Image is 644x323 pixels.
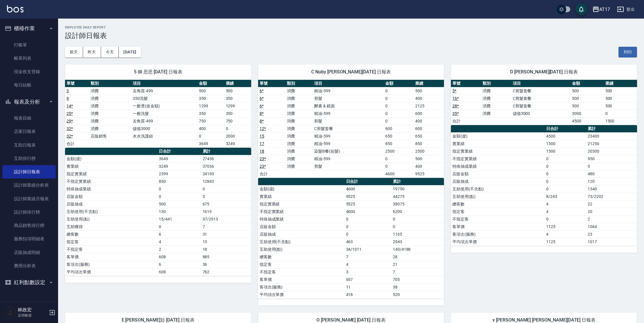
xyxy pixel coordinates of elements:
[89,117,131,125] td: 消費
[391,253,444,261] td: 28
[65,26,637,29] h2: Employee Daily Report
[83,47,101,57] button: 昨天
[391,215,444,223] td: 0
[258,193,345,200] td: 實業績
[285,80,313,87] th: 類別
[197,102,224,110] td: 1299
[545,125,586,133] th: 日合計
[615,4,637,15] button: 登出
[604,95,637,102] td: 500
[258,200,345,208] td: 指定實業績
[451,170,545,178] td: 店販金額
[197,95,224,102] td: 350
[313,80,384,87] th: 項目
[157,155,201,163] td: 3649
[384,117,414,125] td: 0
[451,80,481,87] th: 單號
[545,215,586,223] td: 0
[197,117,224,125] td: 750
[451,80,637,125] table: a dense table
[65,268,157,276] td: 平均項次單價
[2,52,56,65] a: 帳單列表
[345,238,391,246] td: 463
[65,223,157,230] td: 互助獲得
[131,102,197,110] td: 一般燙(改金額)
[201,193,251,200] td: 0
[481,87,511,95] td: 消費
[258,268,345,276] td: 不指定客
[260,149,264,154] a: 18
[590,3,612,15] button: AT17
[197,110,224,117] td: 350
[285,102,313,110] td: 消費
[7,5,24,12] img: Logo
[618,47,637,57] button: 列印
[384,170,414,178] td: 4600
[131,132,197,140] td: 水水洗護組
[313,147,384,155] td: 染髮B餐(短髮)
[451,163,545,170] td: 特殊抽成業績
[65,193,157,200] td: 店販金額
[414,102,444,110] td: 2125
[391,185,444,193] td: 19750
[285,155,313,163] td: 消費
[258,246,345,253] td: 互助使用(點)
[201,148,251,155] th: 累計
[157,223,201,230] td: 0
[197,132,224,140] td: 0
[313,110,384,117] td: 精油-599
[258,80,285,87] th: 單號
[65,32,637,40] h3: 設計師日報表
[224,117,251,125] td: 750
[201,185,251,193] td: 0
[265,69,437,75] span: C Nuby [PERSON_NAME][DATE] 日報表
[545,230,586,238] td: 4
[157,178,201,185] td: 850
[586,178,637,185] td: 120
[391,238,444,246] td: 2943
[157,253,201,261] td: 608
[313,117,384,125] td: 剪髮
[157,148,201,155] th: 日合計
[285,110,313,117] td: 消費
[481,80,511,87] th: 類別
[2,259,56,273] a: 費用分析表
[604,117,637,125] td: 1500
[65,140,89,147] td: 合計
[313,102,384,110] td: 酵素 & 鏡面
[451,238,545,246] td: 平均項次單價
[2,125,56,138] a: 店家日報表
[89,125,131,132] td: 消費
[345,185,391,193] td: 4600
[451,223,545,230] td: 客單價
[65,148,251,276] table: a dense table
[451,140,545,147] td: 實業績
[458,69,630,75] span: D [PERSON_NAME][DATE] 日報表
[586,215,637,223] td: 2
[384,147,414,155] td: 2500
[197,125,224,132] td: 400
[345,215,391,223] td: 0
[391,276,444,283] td: 705
[224,125,251,132] td: 0
[224,140,251,147] td: 3249
[18,307,47,313] h5: 林政宏
[586,238,637,246] td: 1017
[384,80,414,87] th: 金額
[384,125,414,132] td: 600
[2,165,56,178] a: 設計師日報表
[65,246,157,253] td: 不指定客
[345,208,391,215] td: 4000
[285,147,313,155] td: 消費
[391,261,444,268] td: 21
[571,80,604,87] th: 金額
[131,80,197,87] th: 項目
[2,205,56,219] a: 設計師排行榜
[131,95,197,102] td: 350洗髮
[224,80,251,87] th: 業績
[586,163,637,170] td: 0
[131,87,197,95] td: 去角質-499
[258,80,444,178] table: a dense table
[481,95,511,102] td: 消費
[414,110,444,117] td: 600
